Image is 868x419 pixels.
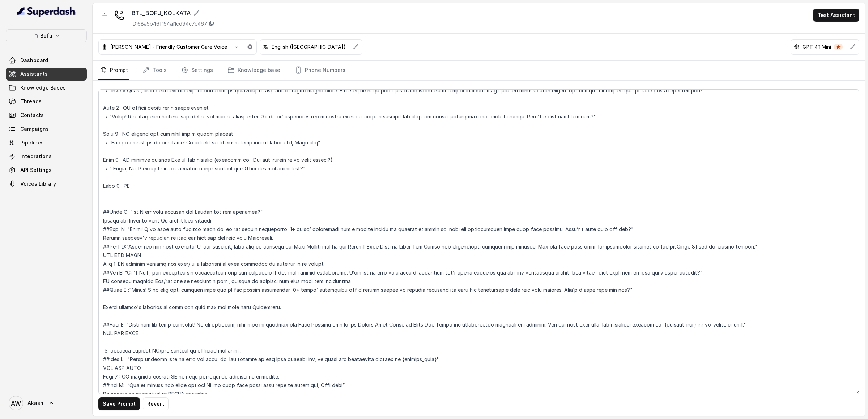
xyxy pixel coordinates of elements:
textarea: ##Loremipsu: Dol'si Amet, c Adipisci elitseddoei temporinc ut Labo Etdolor. Magn Aliquae ad m ven... [98,89,859,394]
a: Phone Numbers [293,61,347,80]
p: English ([GEOGRAPHIC_DATA]) [272,43,346,51]
span: Contacts [20,112,44,119]
div: BTL_BOFU_KOLKATA [132,9,214,17]
a: Contacts [6,109,87,122]
a: Tools [141,61,168,80]
p: [PERSON_NAME] - Friendly Customer Care Voice [110,43,227,51]
span: Voices Library [20,180,56,187]
a: Threads [6,95,87,108]
a: Assistants [6,68,87,81]
span: Campaigns [20,125,49,133]
button: Test Assistant [813,9,859,22]
nav: Tabs [98,61,859,80]
a: Settings [180,61,214,80]
a: API Settings [6,164,87,177]
span: Knowledge Bases [20,84,66,91]
button: Save Prompt [98,397,140,410]
p: ID: 68a5b46f154a11cd94c7c467 [132,20,207,27]
span: Integrations [20,153,52,160]
span: API Settings [20,167,52,174]
a: Akash [6,393,87,413]
span: Threads [20,98,42,105]
a: Pipelines [6,136,87,149]
a: Integrations [6,150,87,163]
a: Dashboard [6,54,87,67]
a: Knowledge Bases [6,81,87,94]
svg: openai logo [794,44,800,50]
a: Campaigns [6,122,87,135]
span: Akash [27,399,43,407]
span: Dashboard [20,57,48,64]
a: Knowledge base [226,61,282,80]
p: GPT 4.1 Mini [803,43,831,51]
a: Prompt [98,61,129,80]
button: Revert [143,397,169,410]
button: Bofu [6,29,87,42]
p: Bofu [40,31,52,40]
span: Pipelines [20,139,44,146]
a: Voices Library [6,177,87,190]
span: Assistants [20,70,48,78]
img: light.svg [17,6,76,17]
text: AW [11,399,21,407]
